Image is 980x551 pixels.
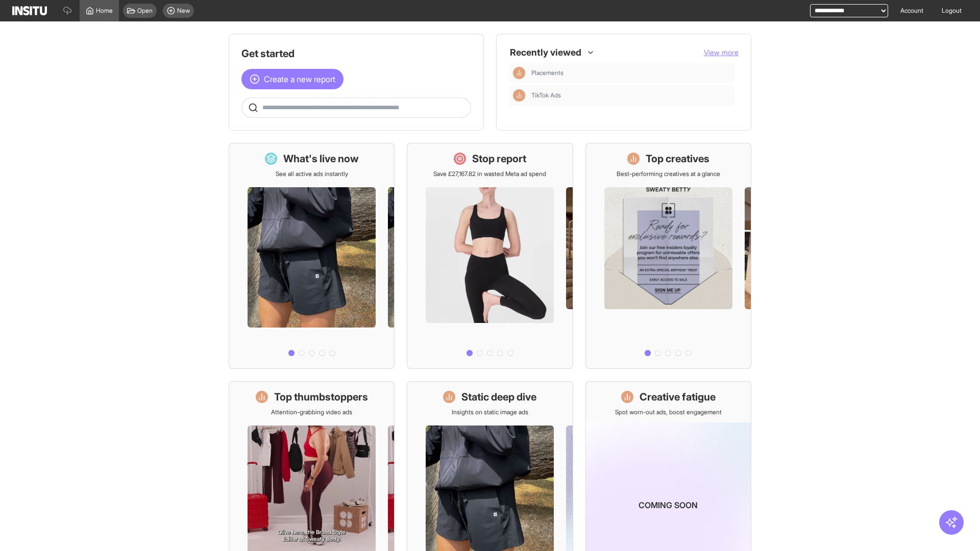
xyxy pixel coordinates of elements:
span: Placements [531,69,730,77]
a: Top creativesBest-performing creatives at a glance [585,143,751,369]
p: Best-performing creatives at a glance [617,170,720,178]
div: Insights [513,89,525,102]
h1: Stop report [472,152,526,166]
h1: Top thumbstoppers [274,390,368,404]
img: Logo [12,6,47,15]
h1: Top creatives [646,152,709,166]
span: Home [96,7,113,15]
h1: What's live now [283,152,359,166]
button: View more [704,47,739,58]
span: Placements [531,69,563,77]
span: TikTok Ads [531,91,561,99]
span: Create a new report [264,73,335,85]
p: Attention-grabbing video ads [271,408,352,416]
h1: Get started [241,46,471,61]
span: View more [704,48,739,57]
p: Save £27,167.82 in wasted Meta ad spend [433,170,546,178]
span: TikTok Ads [531,91,730,99]
span: New [177,7,190,15]
div: Insights [513,67,525,79]
button: Create a new report [241,69,344,89]
h1: Static deep dive [461,390,536,404]
p: Insights on static image ads [452,408,528,416]
span: Open [137,7,153,15]
p: See all active ads instantly [276,170,348,178]
a: What's live nowSee all active ads instantly [229,143,395,369]
a: Stop reportSave £27,167.82 in wasted Meta ad spend [407,143,573,369]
